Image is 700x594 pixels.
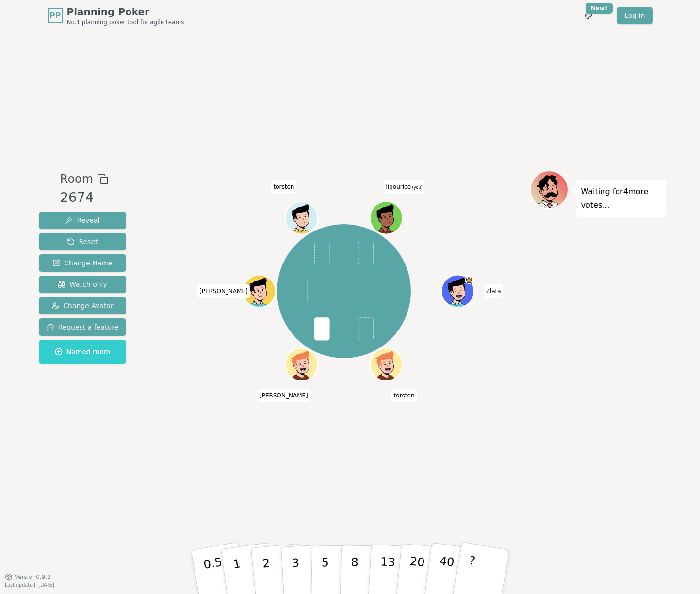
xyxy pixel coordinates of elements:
[39,318,127,336] button: Request a feature
[39,212,127,229] button: Reveal
[586,3,613,14] div: New!
[39,276,127,293] button: Watch only
[411,185,423,190] span: (you)
[48,5,184,26] a: PPPlanning PokerNo.1 planning poker tool for agile teams
[67,18,184,26] span: No.1 planning poker tool for agile teams
[67,237,98,247] span: Reset
[67,5,184,18] span: Planning Poker
[60,188,109,208] div: 2674
[65,215,99,225] span: Reveal
[47,322,119,332] span: Request a feature
[465,276,473,284] span: Zlata is the host
[39,233,127,250] button: Reset
[580,7,597,24] button: New!
[39,297,127,314] button: Change Avatar
[581,185,661,212] p: Waiting for 4 more votes...
[58,280,107,289] span: Watch only
[60,170,93,188] span: Room
[617,7,652,24] a: Log in
[15,573,51,581] span: Version 0.9.2
[384,180,425,194] span: Click to change your name
[5,573,51,581] button: Version0.9.2
[55,347,111,357] span: Named room
[49,10,61,21] span: PP
[257,389,310,402] span: Click to change your name
[52,258,112,268] span: Change Name
[197,284,250,298] span: Click to change your name
[371,202,402,233] button: Click to change your avatar
[271,180,296,194] span: Click to change your name
[39,254,127,272] button: Change Name
[39,340,127,364] button: Named room
[391,389,417,402] span: Click to change your name
[5,582,54,588] span: Last updated: [DATE]
[484,284,504,298] span: Click to change your name
[51,301,114,311] span: Change Avatar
